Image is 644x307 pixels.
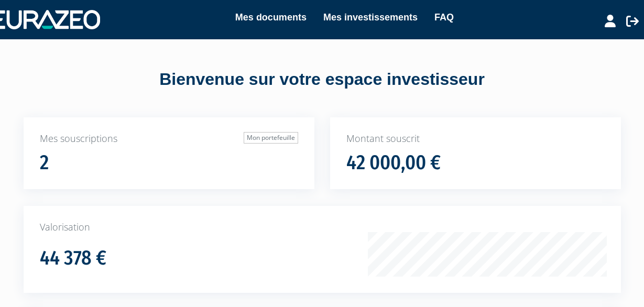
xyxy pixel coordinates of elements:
div: Bienvenue sur votre espace investisseur [8,68,636,92]
h1: 42 000,00 € [346,152,441,174]
a: Mes investissements [323,10,418,25]
a: FAQ [434,10,454,25]
p: Valorisation [40,221,605,234]
p: Mes souscriptions [40,132,298,146]
a: Mon portefeuille [244,132,298,144]
p: Montant souscrit [346,132,605,146]
a: Mes documents [235,10,307,25]
h1: 2 [40,152,49,174]
h1: 44 378 € [40,247,106,269]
